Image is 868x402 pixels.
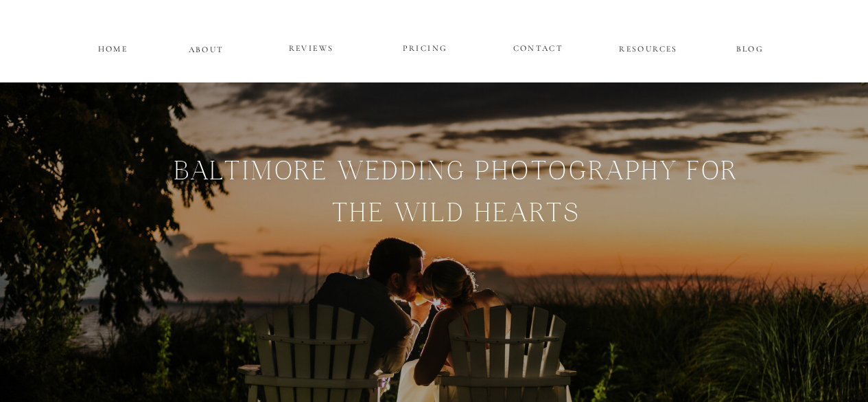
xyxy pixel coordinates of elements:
[719,41,782,53] a: BLOG
[513,41,563,52] a: CONTACT
[270,41,353,57] a: REVIEWS
[384,41,467,57] a: PRICING
[189,42,224,54] a: ABOUT
[96,41,130,53] a: HOME
[618,41,680,53] a: RESOURCES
